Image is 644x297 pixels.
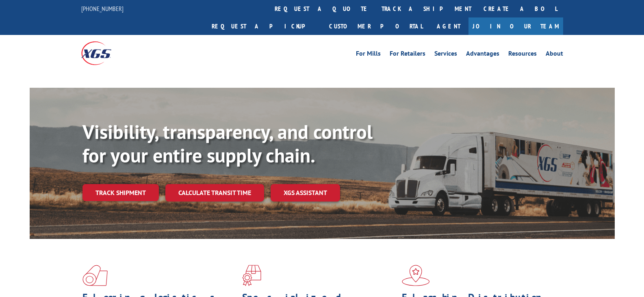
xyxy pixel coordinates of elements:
a: About [546,50,563,59]
a: Services [434,50,457,59]
a: Resources [508,50,537,59]
img: xgs-icon-flagship-distribution-model-red [402,265,430,286]
a: Join Our Team [468,17,563,35]
a: XGS ASSISTANT [271,184,340,202]
a: [PHONE_NUMBER] [81,4,124,13]
a: Request a pickup [206,17,323,35]
a: Customer Portal [323,17,429,35]
a: Agent [429,17,468,35]
img: xgs-icon-focused-on-flooring-red [242,265,261,286]
a: Calculate transit time [165,184,264,202]
img: xgs-icon-total-supply-chain-intelligence-red [82,265,108,286]
a: For Retailers [390,50,425,59]
a: Track shipment [82,184,159,201]
a: For Mills [356,50,381,59]
b: Visibility, transparency, and control for your entire supply chain. [82,119,373,168]
a: Advantages [466,50,499,59]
